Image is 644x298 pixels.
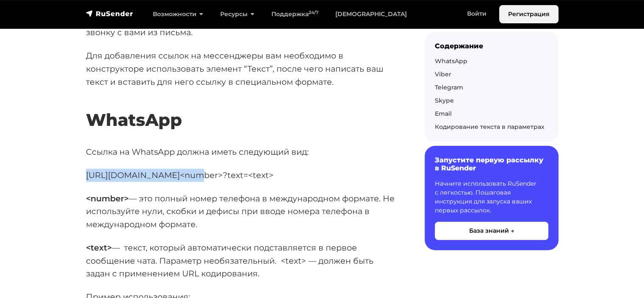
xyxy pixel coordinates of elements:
[86,169,398,182] p: [URL][DOMAIN_NAME]<number>?text=<text>
[435,123,544,131] a: Кодирование текста в параметрах
[86,9,133,18] img: RuSender
[435,179,548,215] p: Начните использовать RuSender с легкостью. Пошаговая инструкция для запуска ваших первых рассылок.
[144,6,212,23] a: Возможности
[86,145,398,159] p: Ccылка на WhatsApp должна иметь следующий вид:
[435,156,548,172] h6: Запустите первую рассылку в RuSender
[309,10,318,15] sup: 24/7
[435,70,451,78] a: Viber
[435,57,467,65] a: WhatsApp
[435,84,463,91] a: Telegram
[435,42,548,50] div: Содержание
[212,6,263,23] a: Ресурсы
[86,85,398,130] h2: WhatsApp
[499,5,558,23] a: Регистрация
[86,49,398,88] p: Для добавления ссылок на мессенджеры вам необходимо в конструкторе использовать элемент “Текст”, ...
[459,5,495,22] a: Войти
[263,6,327,23] a: Поддержка24/7
[86,241,398,280] p: — текст, который автоматически подставляется в первое сообщение чата. Параметр необязательный. <t...
[425,146,558,250] a: Запустите первую рассылку в RuSender Начните использовать RuSender с легкостью. Пошаговая инструк...
[435,110,452,117] a: Email
[435,222,548,240] button: База знаний →
[86,193,129,203] strong: <number>
[86,192,398,231] p: — это полный номер телефона в международном формате. Не используйте нули, скобки и дефисы при вво...
[435,97,454,104] a: Skype
[327,6,415,23] a: [DEMOGRAPHIC_DATA]
[86,242,112,253] strong: <text>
